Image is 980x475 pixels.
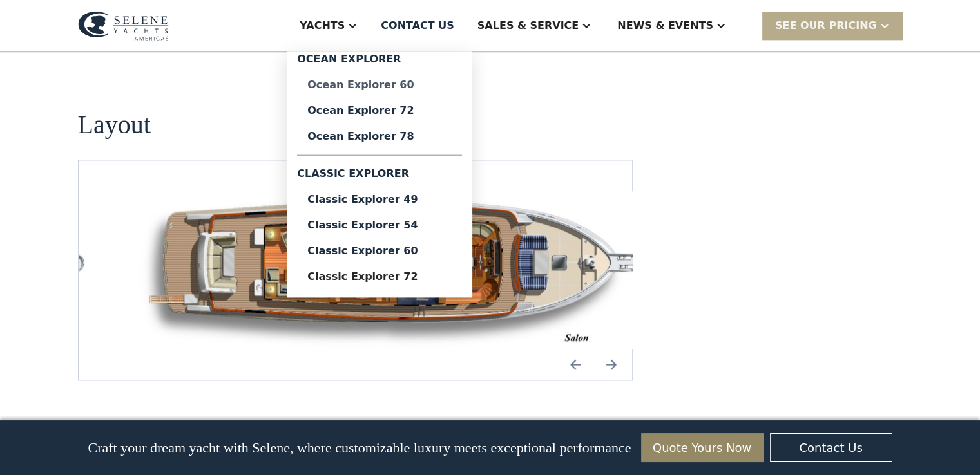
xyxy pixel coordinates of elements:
[297,72,462,98] a: Ocean Explorer 60
[307,272,452,282] div: Classic Explorer 72
[297,98,462,124] a: Ocean Explorer 72
[297,212,462,238] a: Classic Explorer 54
[297,161,462,187] div: Classic Explorer
[307,106,452,116] div: Ocean Explorer 72
[297,124,462,149] a: Ocean Explorer 78
[1,439,206,473] span: Tick the box below to receive occasional updates, exclusive offers, and VIP access via text message.
[297,238,462,264] a: Classic Explorer 60
[78,111,151,139] h2: Layout
[130,191,663,349] div: 2 / 3
[78,11,169,41] img: logo
[762,12,903,39] div: SEE Our Pricing
[307,131,452,142] div: Ocean Explorer 78
[307,246,452,256] div: Classic Explorer 60
[775,18,877,33] div: SEE Our Pricing
[596,349,627,380] img: icon
[300,18,345,33] div: Yachts
[770,433,892,462] a: Contact Us
[560,349,591,380] img: icon
[641,433,764,462] a: Quote Yours Now
[297,264,462,290] a: Classic Explorer 72
[130,191,663,349] a: open lightbox
[596,349,627,380] a: Next slide
[307,194,452,205] div: Classic Explorer 49
[617,18,713,33] div: News & EVENTS
[297,51,462,72] div: Ocean Explorer
[307,80,452,90] div: Ocean Explorer 60
[307,220,452,230] div: Classic Explorer 54
[560,349,591,380] a: Previous slide
[287,51,472,297] nav: Yachts
[477,18,579,33] div: Sales & Service
[88,440,631,456] p: Craft your dream yacht with Selene, where customizable luxury meets exceptional performance
[297,187,462,212] a: Classic Explorer 49
[381,18,454,33] div: Contact US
